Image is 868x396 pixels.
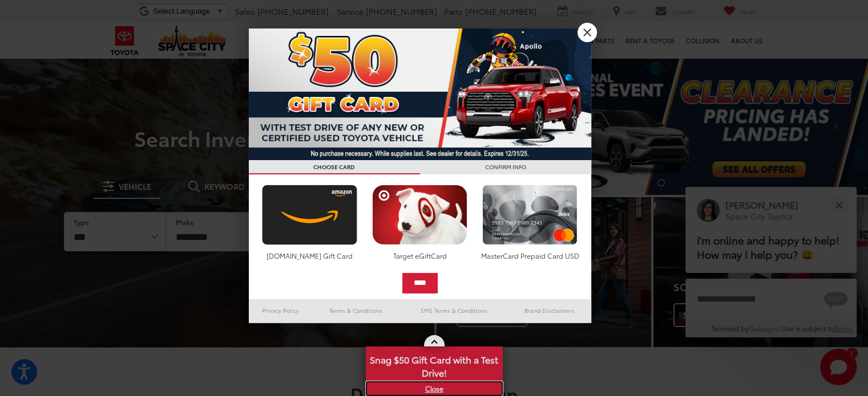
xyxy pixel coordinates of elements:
[249,28,591,160] img: 53411_top_152338.jpg
[420,160,591,174] h3: CONFIRM INFO
[312,304,399,317] a: Terms & Conditions
[367,348,502,382] span: Snag $50 Gift Card with a Test Drive!
[479,251,580,260] div: MasterCard Prepaid Card USD
[369,185,470,245] img: targetcard.png
[479,185,580,245] img: mastercard.png
[249,304,313,317] a: Privacy Policy
[249,160,420,174] h3: CHOOSE CARD
[400,304,508,317] a: SMS Terms & Conditions
[259,251,360,260] div: [DOMAIN_NAME] Gift Card
[259,185,360,245] img: amazoncard.png
[369,251,470,260] div: Target eGiftCard
[508,304,591,317] a: Brand Disclaimers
